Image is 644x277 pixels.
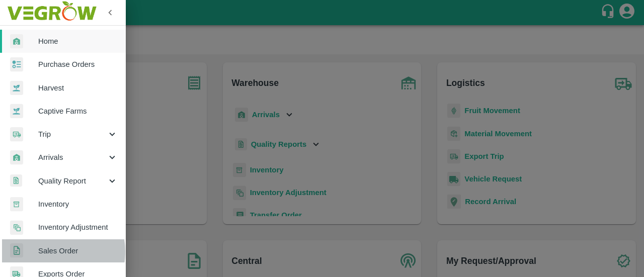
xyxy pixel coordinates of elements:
[38,175,107,187] span: Quality Report
[10,174,22,187] img: qualityReport
[38,245,118,256] span: Sales Order
[38,59,118,70] span: Purchase Orders
[10,150,23,165] img: whArrival
[38,106,118,117] span: Captive Farms
[10,127,23,142] img: delivery
[38,82,118,94] span: Harvest
[38,222,118,233] span: Inventory Adjustment
[38,36,118,47] span: Home
[38,152,107,163] span: Arrivals
[10,104,23,119] img: harvest
[10,220,23,235] img: inventory
[10,197,23,212] img: whInventory
[38,129,107,140] span: Trip
[10,80,23,96] img: harvest
[10,243,23,258] img: sales
[38,199,118,210] span: Inventory
[10,34,23,49] img: whArrival
[10,57,23,72] img: reciept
